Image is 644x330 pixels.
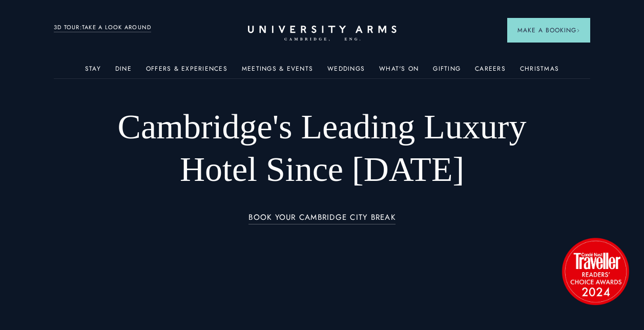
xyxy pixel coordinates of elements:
[520,65,559,78] a: Christmas
[248,213,396,225] a: BOOK YOUR CAMBRIDGE CITY BREAK
[327,65,365,78] a: Weddings
[248,26,397,42] a: Home
[475,65,506,78] a: Careers
[507,18,590,43] button: Make a BookingArrow icon
[576,29,580,32] img: Arrow icon
[433,65,461,78] a: Gifting
[108,106,537,191] h1: Cambridge's Leading Luxury Hotel Since [DATE]
[115,65,132,78] a: Dine
[85,65,101,78] a: Stay
[54,23,152,32] a: 3D TOUR:TAKE A LOOK AROUND
[146,65,227,78] a: Offers & Experiences
[379,65,419,78] a: What's On
[557,233,634,310] img: image-2524eff8f0c5d55edbf694693304c4387916dea5-1501x1501-png
[242,65,313,78] a: Meetings & Events
[517,26,580,35] span: Make a Booking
